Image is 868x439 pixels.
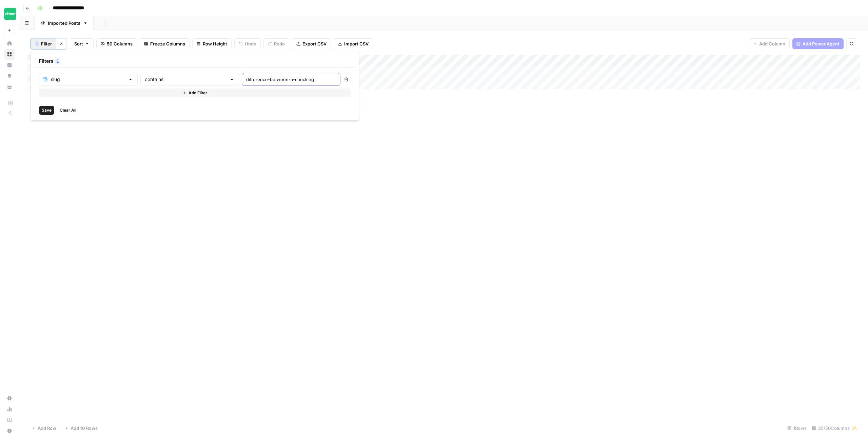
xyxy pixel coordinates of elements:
[35,41,39,46] div: 1
[4,71,15,81] a: Opportunities
[60,423,102,434] button: Add 10 Rows
[145,76,226,83] input: contains
[803,40,840,47] span: Add Power Agent
[4,38,15,49] a: Home
[55,58,60,64] div: 1
[31,38,56,49] button: 1Filter
[31,52,359,120] div: 1Filter
[150,40,185,47] span: Freeze Columns
[60,107,76,113] span: Clear All
[96,38,137,49] button: 50 Columns
[4,425,15,436] button: Help + Support
[34,55,356,68] div: Filters
[42,107,52,113] span: Save
[74,40,83,47] span: Sort
[51,76,125,83] input: slug
[189,90,207,96] span: Add Filter
[71,425,98,432] span: Add 10 Rows
[39,89,351,97] button: Add Filter
[759,40,785,47] span: Add Column
[4,415,15,425] a: Learning Hub
[4,81,15,92] a: Your Data
[263,38,289,49] button: Redo
[785,423,809,434] div: 1 Rows
[38,425,56,432] span: Add Row
[48,20,80,26] div: Imported Posts
[41,40,52,47] span: Filter
[4,60,15,71] a: Insights
[334,38,373,49] button: Import CSV
[4,404,15,415] a: Usage
[203,40,227,47] span: Row Height
[36,41,38,46] span: 1
[302,40,327,47] span: Export CSV
[792,38,844,49] button: Add Power Agent
[57,106,79,115] button: Clear All
[809,423,860,434] div: 25/50 Columns
[4,49,15,60] a: Browse
[27,423,60,434] button: Add Row
[192,38,232,49] button: Row Height
[344,40,369,47] span: Import CSV
[56,58,59,64] span: 1
[35,16,94,30] a: Imported Posts
[292,38,331,49] button: Export CSV
[140,38,190,49] button: Freeze Columns
[4,5,15,22] button: Workspace: Chime
[274,40,285,47] span: Redo
[245,40,256,47] span: Undo
[4,393,15,404] a: Settings
[234,38,261,49] button: Undo
[4,8,16,20] img: Chime Logo
[70,38,94,49] button: Sort
[749,38,790,49] button: Add Column
[39,106,54,115] button: Save
[107,40,133,47] span: 50 Columns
